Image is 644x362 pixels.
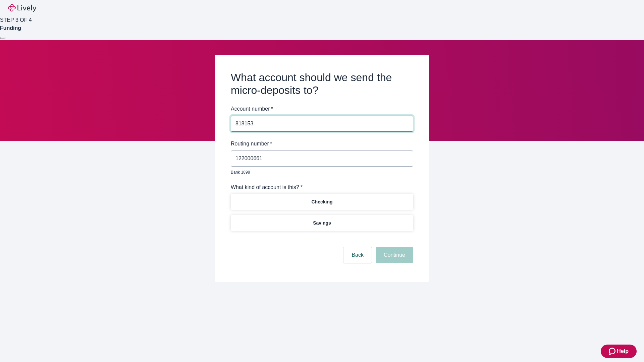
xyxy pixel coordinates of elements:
p: Savings [313,220,331,227]
svg: Zendesk support icon [609,347,617,355]
label: Routing number [231,140,272,148]
button: Zendesk support iconHelp [601,345,637,358]
button: Back [343,247,372,263]
p: Bank 1898 [231,169,409,175]
span: Help [617,347,629,355]
h2: What account should we send the micro-deposits to? [231,71,413,97]
img: Lively [8,4,36,12]
label: Account number [231,105,273,113]
button: Checking [231,194,413,210]
p: Checking [311,198,332,205]
label: What kind of account is this? * [231,183,303,191]
button: Savings [231,215,413,231]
